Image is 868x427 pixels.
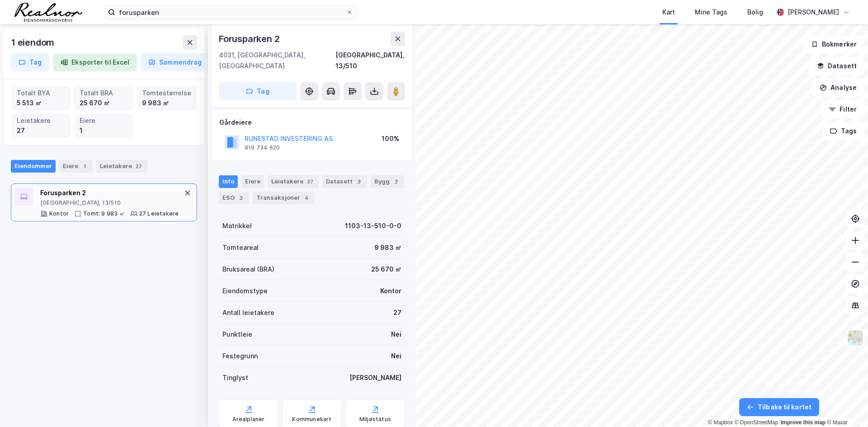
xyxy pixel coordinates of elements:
[305,177,315,186] div: 27
[354,177,363,186] div: 3
[222,329,252,340] div: Punktleie
[80,162,89,171] div: 1
[222,286,268,296] div: Eiendomstype
[11,160,56,173] div: Eiendommer
[222,221,252,231] div: Matrikkel
[14,3,82,22] img: realnor-logo.934646d98de889bb5806.png
[245,144,280,151] div: 919 734 620
[17,126,65,136] div: 27
[302,193,311,202] div: 4
[222,351,258,361] div: Festegrunn
[53,53,137,71] button: Eksporter til Excel
[219,175,238,188] div: Info
[788,7,839,18] div: [PERSON_NAME]
[695,7,727,18] div: Mine Tags
[812,79,864,97] button: Analyse
[222,372,248,383] div: Tinglyst
[80,98,128,108] div: 25 670 ㎡
[349,372,401,383] div: [PERSON_NAME]
[80,126,128,136] div: 1
[222,264,274,275] div: Bruksareal (BRA)
[115,5,346,19] input: Søk på adresse, matrikkel, gårdeiere, leietakere eller personer
[335,50,405,71] div: [GEOGRAPHIC_DATA], 13/510
[391,351,401,361] div: Nei
[11,53,49,71] button: Tag
[847,329,864,347] img: Z
[40,199,179,206] div: [GEOGRAPHIC_DATA], 13/510
[747,7,763,18] div: Bolig
[80,88,128,98] div: Totalt BRA
[380,286,401,296] div: Kontor
[292,416,331,423] div: Kommunekart
[219,192,249,204] div: ESG
[241,175,264,188] div: Eiere
[821,100,864,118] button: Filter
[134,162,144,171] div: 27
[374,242,401,253] div: 9 983 ㎡
[11,35,56,50] div: 1 eiendom
[219,50,335,71] div: 4031, [GEOGRAPHIC_DATA], [GEOGRAPHIC_DATA]
[142,88,191,98] div: Tomtestørrelse
[391,329,401,340] div: Nei
[822,122,864,140] button: Tags
[232,416,264,423] div: Arealplaner
[803,35,864,53] button: Bokmerker
[141,53,209,71] button: Sammendrag
[40,188,179,198] div: Forusparken 2
[59,160,93,173] div: Eiere
[371,264,401,275] div: 25 670 ㎡
[781,419,826,426] a: Improve this map
[382,133,399,144] div: 100%
[662,7,675,18] div: Kart
[253,192,315,204] div: Transaksjoner
[359,416,391,423] div: Miljøstatus
[823,384,868,427] div: Kontrollprogram for chat
[809,57,864,75] button: Datasett
[83,210,125,217] div: Tomt: 9 983 ㎡
[219,32,281,46] div: Forusparken 2
[823,384,868,427] iframe: Chat Widget
[17,98,65,108] div: 5 513 ㎡
[222,242,259,253] div: Tomteareal
[371,175,404,188] div: Bygg
[739,398,819,416] button: Tilbake til kartet
[222,307,274,318] div: Antall leietakere
[17,116,65,126] div: Leietakere
[49,210,69,217] div: Kontor
[139,210,179,217] div: 27 Leietakere
[219,82,297,100] button: Tag
[322,175,367,188] div: Datasett
[393,307,401,318] div: 27
[236,193,245,202] div: 3
[17,88,65,98] div: Totalt BYA
[392,177,401,186] div: 2
[345,221,401,231] div: 1103-13-510-0-0
[80,116,128,126] div: Eiere
[142,98,191,108] div: 9 983 ㎡
[268,175,319,188] div: Leietakere
[708,419,733,426] a: Mapbox
[735,419,778,426] a: OpenStreetMap
[219,117,405,128] div: Gårdeiere
[96,160,147,173] div: Leietakere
